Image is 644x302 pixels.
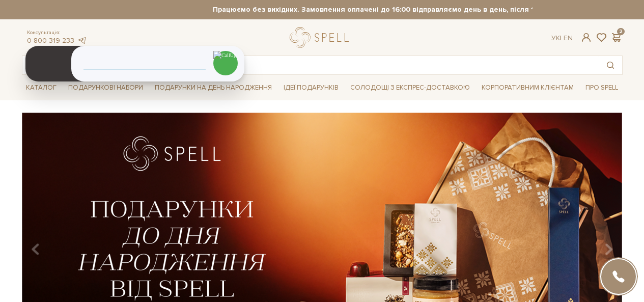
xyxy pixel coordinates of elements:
[27,36,74,45] a: 0 800 319 233
[64,80,147,96] span: Подарункові набори
[27,30,87,36] span: Консультація:
[346,79,474,96] a: Солодощі з експрес-доставкою
[77,36,87,45] a: telegram
[22,80,61,96] span: Каталог
[151,80,276,96] span: Подарунки на День народження
[581,80,622,96] span: Про Spell
[560,34,562,42] span: |
[478,79,578,96] a: Корпоративним клієнтам
[279,80,343,96] span: Ідеї подарунків
[551,34,573,43] div: Ук
[599,56,622,74] button: Пошук товару у каталозі
[564,34,573,42] a: En
[22,56,599,74] input: Пошук товару у каталозі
